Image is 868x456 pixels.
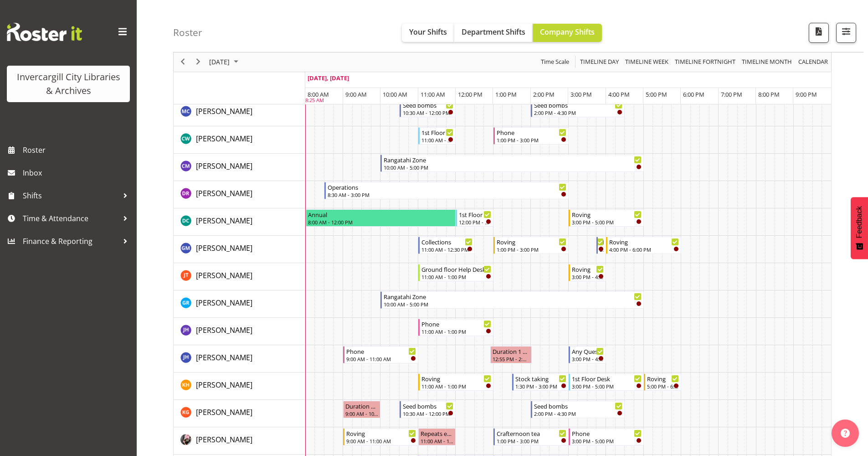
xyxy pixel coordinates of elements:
[16,70,121,98] div: Invercargill City Libraries & Archives
[23,166,132,180] span: Inbox
[196,380,252,390] span: [PERSON_NAME]
[7,23,82,41] img: Rosterit website logo
[841,429,850,438] img: help-xxl-2.png
[540,57,570,68] span: Time Scale
[539,57,571,68] button: Time Scale
[421,90,445,98] span: 11:00 AM
[196,106,252,117] a: [PERSON_NAME]
[646,90,667,98] span: 5:00 PM
[495,90,517,98] span: 1:00 PM
[196,298,252,308] span: [PERSON_NAME]
[23,234,118,248] span: Finance & Reporting
[796,90,817,98] span: 9:00 PM
[308,90,329,98] span: 8:00 AM
[683,90,704,98] span: 6:00 PM
[674,57,736,68] span: Timeline Fortnight
[383,90,407,98] span: 10:00 AM
[345,90,367,98] span: 9:00 AM
[196,270,252,280] span: [PERSON_NAME]
[741,57,793,68] span: Timeline Month
[174,290,305,318] td: Grace Roscoe-Squires resource
[454,24,533,42] button: Department Shifts
[533,90,555,98] span: 2:00 PM
[196,243,252,253] span: [PERSON_NAME]
[23,189,118,202] span: Shifts
[402,24,454,42] button: Your Shifts
[308,74,349,82] span: [DATE], [DATE]
[174,154,305,181] td: Chamique Mamolo resource
[192,57,205,68] button: Next
[196,215,252,226] a: [PERSON_NAME]
[196,434,252,445] a: [PERSON_NAME]
[174,126,305,154] td: Catherine Wilson resource
[174,373,305,400] td: Kaela Harley resource
[579,57,620,68] span: Timeline Day
[851,197,868,259] button: Feedback - Show survey
[409,27,447,37] span: Your Shifts
[175,52,190,72] div: previous period
[174,263,305,290] td: Glen Tomlinson resource
[740,57,794,68] button: Timeline Month
[174,400,305,427] td: Katie Greene resource
[462,27,525,37] span: Department Shifts
[540,27,595,37] span: Company Shifts
[624,57,669,68] span: Timeline Week
[196,161,252,171] a: [PERSON_NAME]
[673,57,737,68] button: Fortnight
[196,106,252,116] span: [PERSON_NAME]
[196,325,252,336] a: [PERSON_NAME]
[196,216,252,226] span: [PERSON_NAME]
[624,57,670,68] button: Timeline Week
[196,352,252,363] span: [PERSON_NAME]
[836,23,856,43] button: Filter Shifts
[208,57,231,68] span: [DATE]
[196,188,252,198] span: [PERSON_NAME]
[196,270,252,281] a: [PERSON_NAME]
[174,427,305,455] td: Keyu Chen resource
[196,435,252,445] span: [PERSON_NAME]
[797,57,830,68] button: Month
[196,297,252,308] a: [PERSON_NAME]
[23,143,132,157] span: Roster
[173,27,202,38] h4: Roster
[174,181,305,208] td: Debra Robinson resource
[721,90,742,98] span: 7:00 PM
[206,52,244,72] div: September 25, 2025
[174,318,305,345] td: Jill Harpur resource
[174,236,305,263] td: Gabriel McKay Smith resource
[608,90,630,98] span: 4:00 PM
[208,57,242,68] button: September 2025
[458,90,483,98] span: 12:00 PM
[196,243,252,254] a: [PERSON_NAME]
[23,212,118,225] span: Time & Attendance
[174,99,305,126] td: Aurora Catu resource
[177,57,189,68] button: Previous
[533,24,602,42] button: Company Shifts
[797,57,829,68] span: calendar
[196,325,252,335] span: [PERSON_NAME]
[196,161,252,171] span: [PERSON_NAME]
[174,208,305,236] td: Donald Cunningham resource
[855,206,863,238] span: Feedback
[305,97,324,105] div: 8:25 AM
[196,352,252,363] a: [PERSON_NAME]
[809,23,829,43] button: Download a PDF of the roster for the current day
[174,345,305,373] td: Jillian Hunter resource
[196,188,252,199] a: [PERSON_NAME]
[758,90,780,98] span: 8:00 PM
[196,134,252,144] span: [PERSON_NAME]
[570,90,592,98] span: 3:00 PM
[196,133,252,144] a: [PERSON_NAME]
[196,407,252,418] a: [PERSON_NAME]
[579,57,621,68] button: Timeline Day
[190,52,206,72] div: next period
[196,379,252,390] a: [PERSON_NAME]
[196,407,252,417] span: [PERSON_NAME]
